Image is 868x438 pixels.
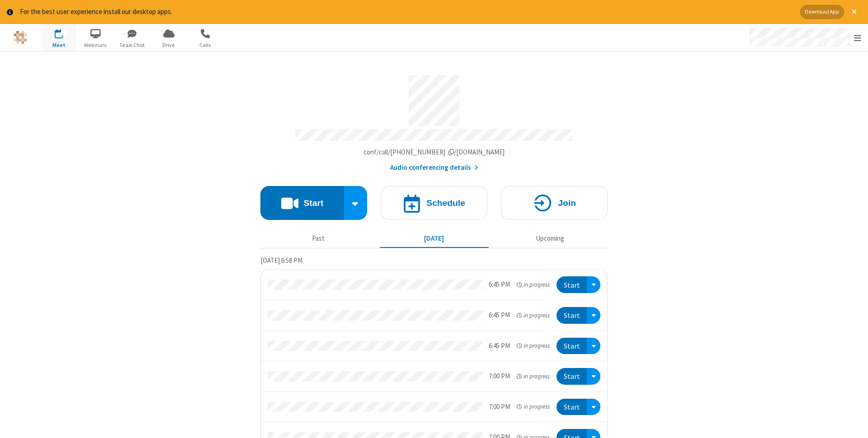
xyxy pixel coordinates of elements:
[517,402,550,411] em: in progress
[517,311,550,320] em: in progress
[14,31,27,44] img: QA Selenium DO NOT DELETE OR CHANGE
[517,280,550,289] em: in progress
[557,307,587,324] button: Start
[260,186,344,220] button: Start
[517,341,550,350] em: in progress
[390,163,478,173] button: Audio conferencing details
[344,186,368,220] div: Start conference options
[489,402,510,412] div: 7:00 PM
[380,230,489,247] button: [DATE]
[303,199,323,207] h4: Start
[800,5,844,19] button: Download App
[557,276,587,293] button: Start
[42,41,76,49] span: Meet
[501,186,608,220] button: Join
[587,368,600,385] div: Open menu
[558,199,576,207] h4: Join
[363,148,505,156] span: Copy my meeting room link
[20,7,793,17] div: For the best user experience install our desktop apps.
[115,41,149,49] span: Team Chat
[587,276,600,293] div: Open menu
[489,371,510,382] div: 7:00 PM
[847,5,861,19] button: Close alert
[79,41,113,49] span: Webinars
[557,399,587,415] button: Start
[587,307,600,324] div: Open menu
[381,186,487,220] button: Schedule
[363,147,505,158] button: Copy my meeting room linkCopy my meeting room link
[260,256,302,265] span: [DATE] 6:58 PM
[189,41,222,49] span: Calls
[426,199,465,207] h4: Schedule
[557,338,587,354] button: Start
[489,341,510,351] div: 6:45 PM
[61,29,67,36] div: 8
[3,24,37,51] button: Logo
[260,68,608,172] section: Account details
[489,310,510,321] div: 6:45 PM
[152,41,186,49] span: Drive
[587,338,600,354] div: Open menu
[557,368,587,385] button: Start
[845,415,861,432] iframe: Chat
[517,372,550,381] em: in progress
[264,230,373,247] button: Past
[587,399,600,415] div: Open menu
[495,230,604,247] button: Upcoming
[741,24,868,51] div: Open menu
[489,280,510,290] div: 6:45 PM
